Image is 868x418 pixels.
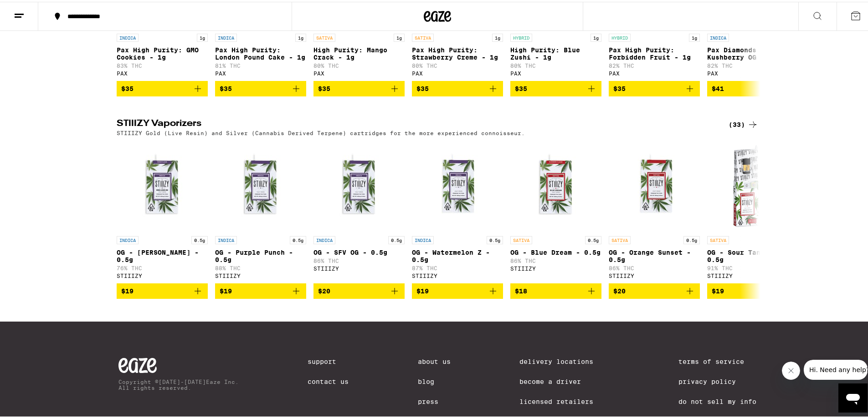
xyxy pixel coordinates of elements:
[689,32,700,40] p: 1g
[678,396,756,403] a: Do Not Sell My Info
[412,263,503,269] p: 87% THC
[215,282,306,297] button: Add to bag
[609,139,700,282] a: Open page for OG - Orange Sunset - 0.5g from STIIIZY
[510,234,532,242] p: SATIVA
[416,286,429,293] span: $19
[510,61,601,67] p: 80% THC
[308,356,349,363] a: Support
[515,286,527,293] span: $18
[418,396,451,403] a: Press
[117,32,139,40] p: INDICA
[510,256,601,262] p: 86% THC
[519,356,610,363] a: Delivery Locations
[510,79,601,95] button: Add to bag
[418,376,451,383] a: Blog
[117,45,208,59] p: Pax High Purity: GMO Cookies - 1g
[313,139,405,282] a: Open page for OG - SFV OG - 0.5g from STIIIZY
[707,247,798,262] p: OG - Sour Tangie - 0.5g
[290,234,306,242] p: 0.5g
[487,234,503,242] p: 0.5g
[609,247,700,262] p: OG - Orange Sunset - 0.5g
[412,45,503,59] p: Pax High Purity: Strawberry Creme - 1g
[117,139,208,230] img: STIIIZY - OG - King Louis XIII - 0.5g
[412,69,503,75] div: PAX
[707,32,729,40] p: INDICA
[585,234,601,242] p: 0.5g
[318,286,330,293] span: $20
[412,271,503,277] div: STIIIZY
[782,360,800,378] iframe: Close message
[712,83,724,91] span: $41
[117,117,714,128] h2: STIIIZY Vaporizers
[416,83,429,91] span: $35
[117,247,208,262] p: OG - [PERSON_NAME] - 0.5g
[412,79,503,95] button: Add to bag
[492,32,503,40] p: 1g
[117,61,208,67] p: 83% THC
[510,247,601,254] p: OG - Blue Dream - 0.5g
[707,79,798,95] button: Add to bag
[215,139,306,282] a: Open page for OG - Purple Punch - 0.5g from STIIIZY
[729,117,758,128] a: (33)
[215,45,306,59] p: Pax High Purity: London Pound Cake - 1g
[117,271,208,277] div: STIIIZY
[707,139,798,282] a: Open page for OG - Sour Tangie - 0.5g from STIIIZY
[412,139,503,282] a: Open page for OG - Watermelon Z - 0.5g from STIIIZY
[609,45,700,59] p: Pax High Purity: Forbidden Fruit - 1g
[220,286,232,293] span: $19
[117,69,208,75] div: PAX
[191,234,208,242] p: 0.5g
[313,282,405,297] button: Add to bag
[510,282,601,297] button: Add to bag
[707,61,798,67] p: 82% THC
[683,234,700,242] p: 0.5g
[591,32,601,40] p: 1g
[519,376,610,383] a: Become a Driver
[707,69,798,75] div: PAX
[117,79,208,95] button: Add to bag
[412,247,503,262] p: OG - Watermelon Z - 0.5g
[117,282,208,297] button: Add to bag
[215,69,306,75] div: PAX
[707,263,798,269] p: 91% THC
[712,286,724,293] span: $19
[510,264,601,270] div: STIIIZY
[313,247,405,254] p: OG - SFV OG - 0.5g
[215,263,306,269] p: 88% THC
[707,271,798,277] div: STIIIZY
[510,45,601,59] p: High Purity: Blue Zushi - 1g
[609,282,700,297] button: Add to bag
[412,32,434,40] p: SATIVA
[117,234,139,242] p: INDICA
[313,256,405,262] p: 86% THC
[117,128,525,134] p: STIIIZY Gold (Live Resin) and Silver (Cannabis Derived Terpene) cartridges for the more experienc...
[215,234,237,242] p: INDICA
[609,271,700,277] div: STIIIZY
[418,356,451,363] a: About Us
[215,247,306,262] p: OG - Purple Punch - 0.5g
[412,139,503,230] img: STIIIZY - OG - Watermelon Z - 0.5g
[313,61,405,67] p: 80% THC
[613,286,626,293] span: $20
[118,377,239,389] p: Copyright © [DATE]-[DATE] Eaze Inc. All rights reserved.
[609,234,631,242] p: SATIVA
[678,376,756,383] a: Privacy Policy
[510,32,532,40] p: HYBRID
[215,79,306,95] button: Add to bag
[838,382,868,411] iframe: Button to launch messaging window
[313,45,405,59] p: High Purity: Mango Crack - 1g
[412,282,503,297] button: Add to bag
[197,32,208,40] p: 1g
[117,139,208,282] a: Open page for OG - King Louis XIII - 0.5g from STIIIZY
[412,61,503,67] p: 80% THC
[707,45,798,59] p: Pax Diamonds : Kushberry OG - 1g
[412,234,434,242] p: INDICA
[215,61,306,67] p: 81% THC
[121,286,134,293] span: $19
[318,83,330,91] span: $35
[215,139,306,230] img: STIIIZY - OG - Purple Punch - 0.5g
[609,69,700,75] div: PAX
[510,69,601,75] div: PAX
[515,83,527,91] span: $35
